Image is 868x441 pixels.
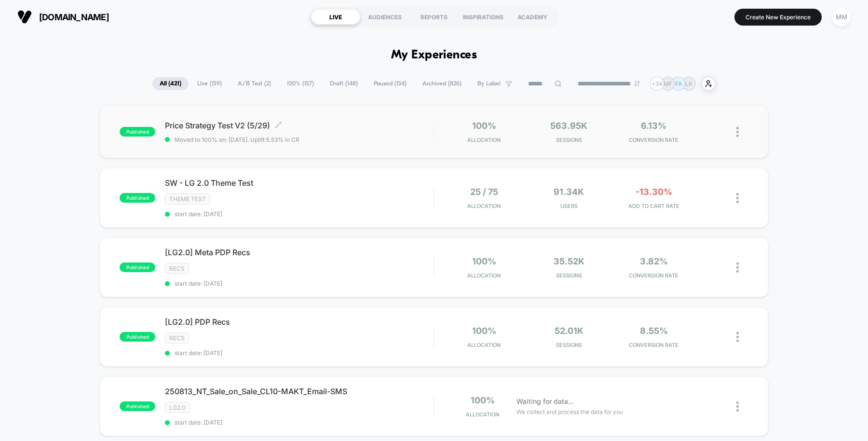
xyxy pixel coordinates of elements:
[529,272,609,279] span: Sessions
[477,80,501,87] span: By Label
[634,81,640,86] img: end
[366,77,414,90] span: Paused ( 134 )
[165,263,189,274] span: recs
[467,272,501,279] span: Allocation
[360,9,409,25] div: AUDIENCES
[636,187,672,197] span: -13.30%
[165,349,434,357] span: start date: [DATE]
[640,256,668,266] span: 3.82%
[165,402,190,413] span: LG2.0
[529,137,609,143] span: Sessions
[664,80,672,87] p: MF
[554,256,584,266] span: 35.52k
[466,411,499,418] span: Allocation
[467,342,501,348] span: Allocation
[641,121,666,131] span: 6.13%
[472,256,496,266] span: 100%
[736,193,739,203] img: close
[280,77,321,90] span: 100% ( 137 )
[120,262,155,272] span: published
[736,401,739,412] img: close
[165,210,434,218] span: start date: [DATE]
[516,407,623,416] span: We collect and process the data for you
[120,332,155,342] span: published
[529,342,609,348] span: Sessions
[614,137,694,143] span: CONVERSION RATE
[165,193,210,205] span: Theme Test
[550,121,587,131] span: 563.95k
[165,419,434,426] span: start date: [DATE]
[409,9,459,25] div: REPORTS
[120,127,155,137] span: published
[472,326,496,336] span: 100%
[516,396,574,407] span: Waiting for data...
[14,9,112,25] button: [DOMAIN_NAME]
[734,9,822,26] button: Create New Experience
[471,395,495,405] span: 100%
[165,386,434,396] span: 250813_NT_Sale_on_Sale_CL10-MAKT_Email-SMS
[175,136,299,143] span: Moved to 100% on: [DATE] . Uplift: 5.53% in CR
[614,272,694,279] span: CONVERSION RATE
[17,10,32,24] img: Visually logo
[165,332,189,344] span: recs
[736,262,739,273] img: close
[472,121,496,131] span: 100%
[529,203,609,209] span: Users
[231,77,278,90] span: A/B Test ( 2 )
[685,80,692,87] p: LK
[152,77,189,90] span: All ( 421 )
[555,326,583,336] span: 52.01k
[736,127,739,137] img: close
[391,48,477,62] h1: My Experiences
[459,9,508,25] div: INSPIRATIONS
[470,187,498,197] span: 25 / 75
[165,248,434,257] span: [LG2.0] Meta PDP Recs
[640,326,668,336] span: 8.55%
[120,401,155,411] span: published
[39,12,109,22] span: [DOMAIN_NAME]
[323,77,365,90] span: Draft ( 148 )
[165,121,434,130] span: Price Strategy Test V2 (5/29)
[736,332,739,342] img: close
[554,187,584,197] span: 91.34k
[467,137,501,143] span: Allocation
[614,203,694,209] span: ADD TO CART RATE
[165,178,434,188] span: SW - LG 2.0 Theme Test
[508,9,557,25] div: ACADEMY
[829,7,854,27] button: MM
[311,9,360,25] div: LIVE
[165,280,434,287] span: start date: [DATE]
[650,77,664,91] div: + 34
[190,77,229,90] span: Live ( 139 )
[120,193,155,203] span: published
[415,77,469,90] span: Archived ( 826 )
[614,342,694,348] span: CONVERSION RATE
[832,8,851,27] div: MM
[165,317,434,327] span: [LG2.0] PDP Recs
[675,80,682,87] p: FA
[467,203,501,209] span: Allocation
